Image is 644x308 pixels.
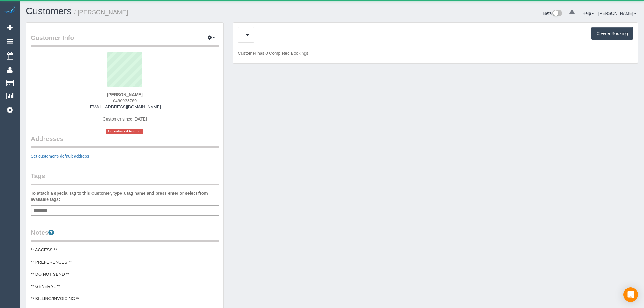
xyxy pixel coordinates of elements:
[113,98,137,103] span: 0490033760
[598,11,636,16] a: [PERSON_NAME]
[543,11,562,16] a: Beta
[552,10,562,18] img: New interface
[74,9,128,16] small: / [PERSON_NAME]
[31,33,219,47] legend: Customer Info
[103,117,147,121] span: Customer since [DATE]
[106,129,143,134] span: Unconfirmed Account
[107,92,142,97] strong: [PERSON_NAME]
[31,190,219,202] label: To attach a special tag to this Customer, type a tag name and press enter or select from availabl...
[238,50,633,56] p: Customer has 0 Completed Bookings
[582,11,594,16] a: Help
[89,104,161,109] a: [EMAIL_ADDRESS][DOMAIN_NAME]
[31,154,89,159] a: Set customer's default address
[623,287,638,302] div: Open Intercom Messenger
[4,6,16,15] img: Automaid Logo
[591,27,633,40] button: Create Booking
[26,6,72,16] a: Customers
[31,228,219,242] legend: Notes
[31,171,219,185] legend: Tags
